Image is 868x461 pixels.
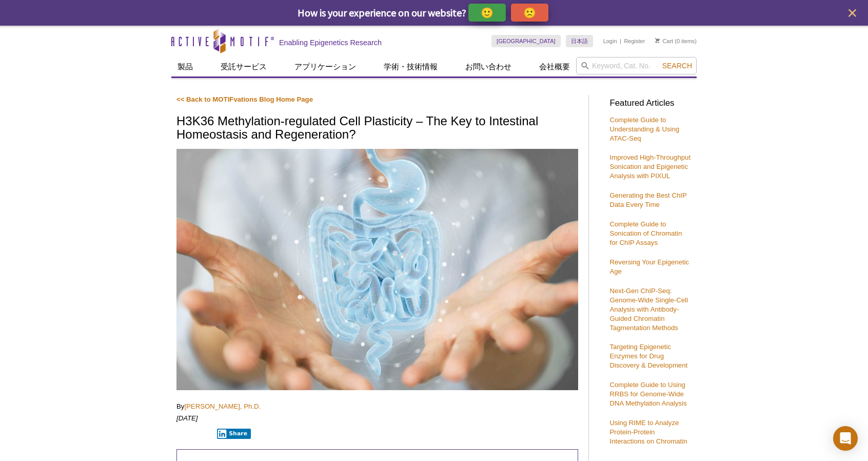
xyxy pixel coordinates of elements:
a: Using RIME to Analyze Protein-Protein Interactions on Chromatin [609,419,687,445]
p: 🙁 [523,6,536,19]
li: (0 items) [655,35,697,47]
h3: Featured Articles [609,99,692,108]
a: [GEOGRAPHIC_DATA] [491,35,561,47]
a: Login [603,37,617,45]
a: Improved High-Throughput Sonication and Epigenetic Analysis with PIXUL [609,153,691,180]
img: Your Cart [655,38,660,43]
span: Search [662,62,692,70]
h2: Enabling Epigenetics Research [279,38,382,47]
a: 製品 [171,57,199,76]
a: Reversing Your Epigenetic Age [609,258,689,275]
a: お問い合わせ [459,57,518,76]
a: Generating the Best ChIP Data Every Time [609,191,686,208]
button: close [846,7,859,20]
button: Search [659,61,695,70]
em: [DATE] [176,414,198,422]
img: Woman using digital x-ray of human intestine [176,149,578,390]
span: How is your experience on our website? [298,6,466,19]
p: 🙂 [481,6,494,19]
a: Cart [655,37,673,45]
iframe: X Post Button [176,428,210,438]
li: | [620,35,621,47]
a: Complete Guide to Sonication of Chromatin for ChIP Assays [609,220,682,246]
a: Next-Gen ChIP-Seq: Genome-Wide Single-Cell Analysis with Antibody-Guided Chromatin Tagmentation M... [609,287,687,332]
input: Keyword, Cat. No. [576,57,697,74]
a: Targeting Epigenetic Enzymes for Drug Discovery & Development [609,343,687,369]
a: << Back to MOTIFvations Blog Home Page [176,95,313,103]
a: 学術・技術情報 [378,57,444,76]
a: Register [624,37,645,45]
div: Open Intercom Messenger [833,426,858,451]
a: 受託サービス [214,57,273,76]
a: 日本語 [566,35,593,47]
a: 会社概要 [533,57,576,76]
button: Share [217,429,251,439]
p: By [176,402,578,411]
a: [PERSON_NAME], Ph.D. [184,402,261,410]
h1: H3K36 Methylation-regulated Cell Plasticity – The Key to Intestinal Homeostasis and Regeneration? [176,114,578,143]
a: Complete Guide to Using RRBS for Genome-Wide DNA Methylation Analysis [609,381,686,407]
a: Complete Guide to Understanding & Using ATAC-Seq [609,116,679,142]
a: アプリケーション [288,57,362,76]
